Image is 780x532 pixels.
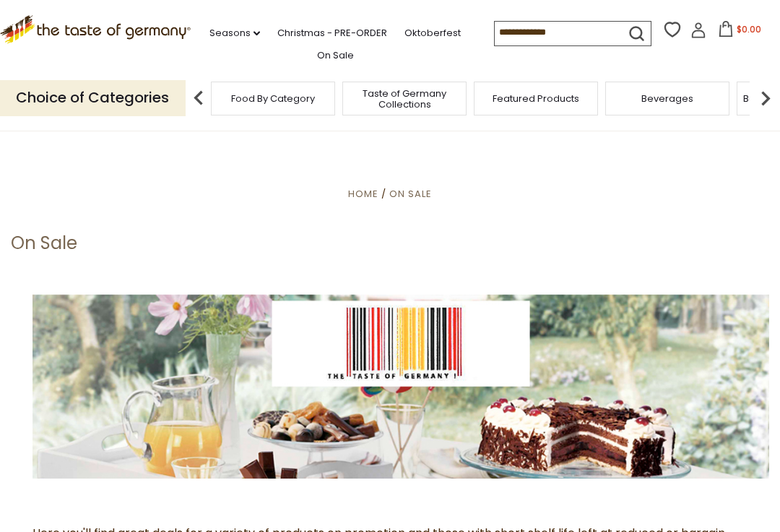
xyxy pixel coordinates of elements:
[493,93,579,104] a: Featured Products
[348,187,378,201] a: Home
[32,295,769,479] img: the-taste-of-germany-barcode-3.jpg
[737,23,761,35] span: $0.00
[317,48,354,64] a: On Sale
[389,187,432,201] a: On Sale
[709,21,771,43] button: $0.00
[11,232,77,254] h1: On Sale
[277,25,387,41] a: Christmas - PRE-ORDER
[231,93,315,104] a: Food By Category
[404,25,461,41] a: Oktoberfest
[184,84,213,113] img: previous arrow
[641,93,693,104] a: Beverages
[751,84,780,113] img: next arrow
[347,88,462,110] a: Taste of Germany Collections
[209,25,260,41] a: Seasons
